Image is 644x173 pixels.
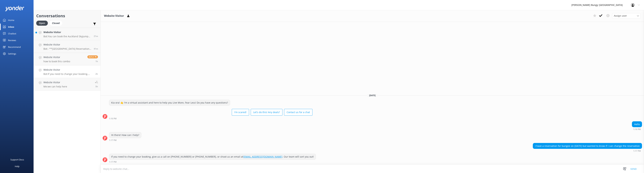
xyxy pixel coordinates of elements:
a: Open [36,21,49,25]
a: Website Visitorhow to book this comboReply1h [34,53,100,65]
button: Contact us for a chat [284,109,312,116]
div: Support Docs [10,156,24,163]
a: Closed [49,21,64,25]
div: Hi there! How can I help? [109,132,141,138]
p: Bot: If you need to change your booking, give us a call on [PHONE_NUMBER] or [PHONE_NUMBER], or s... [43,72,93,76]
div: Help [15,163,19,170]
strong: 1:17 PM [633,150,641,152]
button: Let's do this! Any deals? [251,109,282,116]
div: Closed [49,21,62,26]
span: Sep 21 2025 03:41pm (UTC +12:00) Pacific/Auckland [94,35,98,38]
span: Sep 21 2025 02:52pm (UTC +12:00) Pacific/Auckland [95,60,98,63]
h2: Conversations [36,13,98,19]
p: Bot: - **[GEOGRAPHIC_DATA] Reservations Office:** Open from 9am - 4.30pm. - **[GEOGRAPHIC_DATA] B... [43,47,91,50]
a: Website VisitorBot:You can book the Auckland SkyJump online at [URL][DOMAIN_NAME]. For senior dis... [34,28,100,40]
strong: 1:16 PM [109,118,117,120]
strong: 1:16 PM [633,128,641,130]
div: Assign User [612,13,641,18]
div: Hello [632,121,642,127]
button: I'm scared! [232,109,249,116]
a: Website VisitorBot:If you need to change your booking, give us a call on [PHONE_NUMBER] or [PHONE... [34,65,100,78]
h4: Website Visitor [43,68,93,72]
h4: Website Visitor [43,43,91,46]
div: Kia ora! 🤙 I'm a virtual assistant and here to help you Live More, Fear Less! Do you have any que... [109,100,230,106]
div: Sep 21 2025 01:17pm (UTC +12:00) Pacific/Auckland [109,139,141,141]
h4: Website Visitor [43,81,67,84]
span: Assign user [614,14,627,18]
span: Sep 21 2025 03:21pm (UTC +12:00) Pacific/Auckland [94,47,98,50]
a: Website VisitorBot:- **[GEOGRAPHIC_DATA] Reservations Office:** Open from 9am - 4.30pm. - **[GEOG... [34,40,100,53]
div: Open [36,21,48,26]
a: Website VisitorMe:we can help here5h [34,78,100,91]
div: Sep 21 2025 01:16pm (UTC +12:00) Pacific/Auckland [109,117,312,120]
strong: 1:17 PM [109,139,117,141]
span: [DATE] [367,94,378,97]
h3: Website Visitor [104,14,124,18]
span: Sep 21 2025 10:29am (UTC +12:00) Pacific/Auckland [95,85,98,88]
div: Home [8,17,14,23]
p: Me: we can help here [43,85,67,88]
div: Recommend [8,44,21,50]
a: [EMAIL_ADDRESS][DOMAIN_NAME] [243,155,282,158]
strong: 1:17 PM [109,161,117,163]
div: Sep 21 2025 01:16pm (UTC +12:00) Pacific/Auckland [632,128,642,130]
div: Inbox [8,23,14,30]
div: Sep 21 2025 01:17pm (UTC +12:00) Pacific/Auckland [533,150,642,152]
div: Settings [8,50,16,57]
p: Bot: You can book the Auckland SkyJump online at [URL][DOMAIN_NAME]. For senior discounts, anyone... [43,35,91,38]
span: Sep 21 2025 01:17pm (UTC +12:00) Pacific/Auckland [95,72,98,75]
div: Sep 21 2025 01:17pm (UTC +12:00) Pacific/Auckland [109,161,316,163]
h4: Website Visitor [43,30,91,34]
h4: Website Visitor [43,55,70,59]
span: Reply [87,55,98,58]
div: Reviews [8,37,16,44]
p: how to book this combo [43,60,70,63]
div: Chatbot [8,30,16,37]
div: I have a reservation for bungee on [DATE] but wanted to know if I can change the reservation [533,143,642,149]
div: If you need to change your booking, give us a call on [PHONE_NUMBER] or [PHONE_NUMBER], or shoot ... [109,154,316,160]
img: yonder-white-logo.png [5,6,24,11]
